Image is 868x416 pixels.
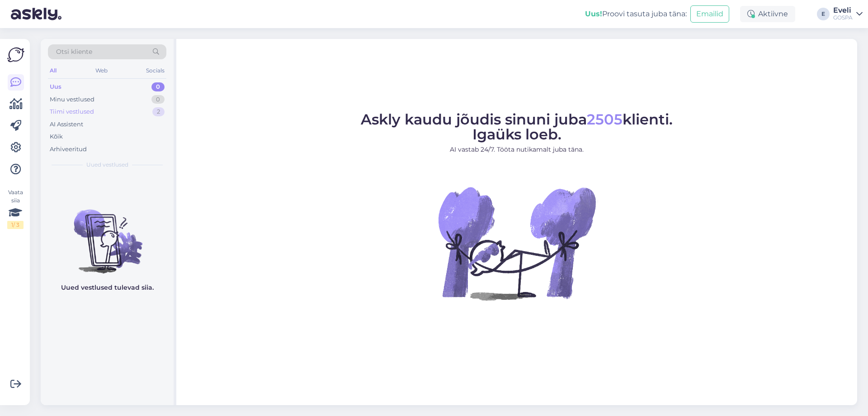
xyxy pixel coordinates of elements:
[587,110,623,128] span: 2505
[86,161,128,169] span: Uued vestlused
[50,120,83,129] div: AI Assistent
[48,65,58,77] div: All
[833,7,863,21] a: EveliGOSPA
[361,145,673,154] p: AI vastab 24/7. Tööta nutikamalt juba täna.
[41,193,174,275] img: No chats
[151,95,165,104] div: 0
[50,132,63,141] div: Kõik
[50,82,61,91] div: Uus
[7,221,24,229] div: 1 / 3
[50,107,94,116] div: Tiimi vestlused
[435,162,598,325] img: No Chat active
[151,82,165,91] div: 0
[833,14,853,21] div: GOSPA
[7,188,24,229] div: Vaata siia
[740,6,795,22] div: Aktiivne
[56,47,92,57] span: Otsi kliente
[7,46,24,63] img: Askly Logo
[50,145,87,154] div: Arhiveeritud
[61,283,154,292] p: Uued vestlused tulevad siia.
[817,8,830,20] div: E
[585,10,602,18] b: Uus!
[94,65,109,77] div: Web
[833,7,853,14] div: Eveli
[144,65,166,77] div: Socials
[50,95,94,104] div: Minu vestlused
[361,110,673,143] span: Askly kaudu jõudis sinuni juba klienti. Igaüks loeb.
[152,107,165,116] div: 2
[690,5,729,23] button: Emailid
[585,9,687,19] div: Proovi tasuta juba täna:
